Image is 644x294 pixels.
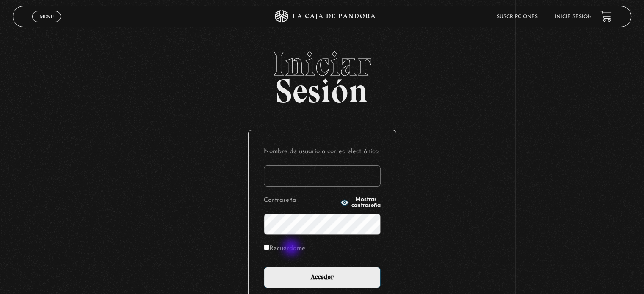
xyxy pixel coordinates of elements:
input: Recuérdame [264,245,269,250]
h2: Sesión [13,47,631,101]
span: Iniciar [13,47,631,81]
input: Acceder [264,267,381,288]
label: Recuérdame [264,242,305,256]
label: Contraseña [264,194,338,207]
a: View your shopping cart [600,11,612,22]
label: Nombre de usuario o correo electrónico [264,146,381,159]
button: Mostrar contraseña [340,197,381,209]
a: Suscripciones [497,14,538,19]
span: Cerrar [37,21,57,27]
span: Mostrar contraseña [351,197,381,209]
span: Menu [40,14,54,19]
a: Inicie sesión [555,14,592,19]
